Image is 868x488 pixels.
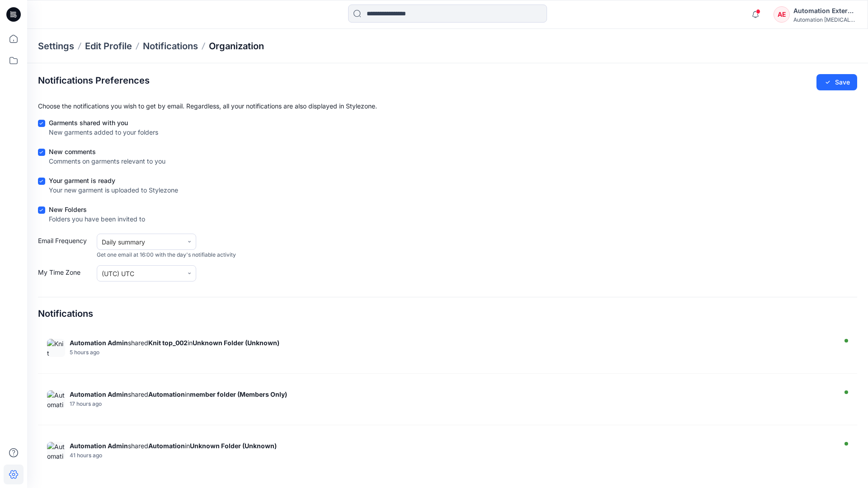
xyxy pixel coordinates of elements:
div: Daily summary [102,237,179,247]
h2: Notifications Preferences [38,75,150,86]
div: New comments [49,147,165,156]
div: shared in [70,442,834,450]
div: shared in [70,339,834,347]
div: Folders you have been invited to [49,214,145,224]
strong: Automation [148,442,185,450]
img: Automation [47,442,65,460]
h4: Notifications [38,308,93,319]
div: Tuesday, September 16, 2025 22:56 [70,401,834,407]
strong: Automation [148,390,185,398]
div: Automation External [793,5,857,16]
a: Organization [209,40,264,52]
label: Email Frequency [38,236,92,259]
div: Automation [MEDICAL_DATA]... [793,16,857,23]
div: Your garment is ready [49,176,178,185]
div: New garments added to your folders [49,127,158,137]
a: Notifications [143,40,198,52]
strong: Unknown Folder (Unknown) [193,339,279,347]
img: Knit top_002 [47,339,65,357]
strong: Automation Admin [70,390,128,398]
div: (UTC) UTC [102,269,179,278]
div: Monday, September 15, 2025 22:55 [70,452,834,459]
strong: Automation Admin [70,442,128,450]
img: Automation [47,390,65,408]
div: Your new garment is uploaded to Stylezone [49,185,178,195]
div: AE [774,6,790,23]
button: Save [816,74,857,90]
span: Get one email at 16:00 with the day's notifiable activity [97,251,236,259]
div: shared in [70,390,834,398]
div: New Folders [49,205,145,214]
div: Wednesday, September 17, 2025 11:02 [70,349,834,356]
p: Choose the notifications you wish to get by email. Regardless, all your notifications are also di... [38,101,857,111]
a: Edit Profile [85,40,132,52]
strong: Knit top_002 [148,339,188,347]
div: Garments shared with you [49,118,158,127]
p: Settings [38,40,74,52]
strong: member folder (Members Only) [190,390,287,398]
label: My Time Zone [38,267,92,282]
div: Comments on garments relevant to you [49,156,165,166]
strong: Unknown Folder (Unknown) [190,442,277,450]
strong: Automation Admin [70,339,128,347]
